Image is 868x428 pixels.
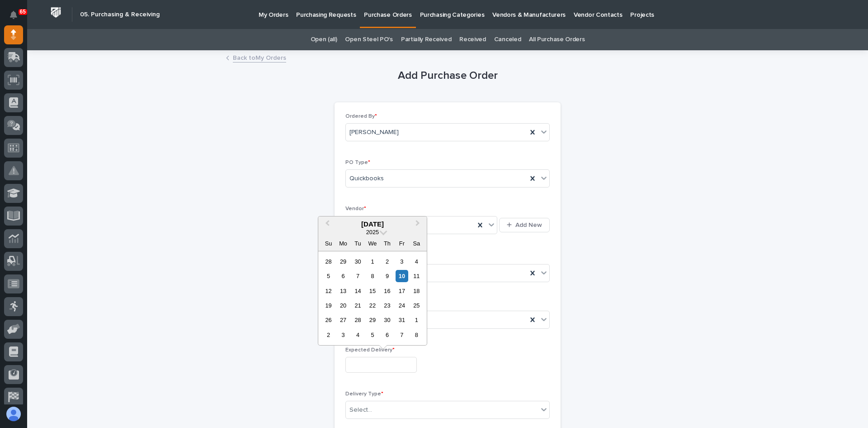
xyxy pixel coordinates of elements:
span: PO Type [345,160,370,165]
div: Choose Saturday, October 18th, 2025 [410,285,423,297]
button: Next Month [411,217,426,232]
div: Choose Sunday, October 26th, 2025 [322,314,335,326]
div: Mo [337,237,349,250]
div: Choose Saturday, October 4th, 2025 [410,255,423,268]
div: Choose Friday, November 7th, 2025 [396,329,408,341]
div: Select... [349,405,372,415]
div: Tu [352,237,364,250]
span: Expected Delivery [345,347,395,353]
div: Choose Monday, September 29th, 2025 [337,255,349,268]
div: Choose Tuesday, November 4th, 2025 [352,329,364,341]
div: Choose Wednesday, October 1st, 2025 [366,255,378,268]
div: Choose Friday, October 31st, 2025 [396,314,408,326]
a: Back toMy Orders [233,52,286,63]
div: Choose Monday, October 6th, 2025 [337,270,349,282]
div: Choose Thursday, October 30th, 2025 [381,314,393,326]
div: Choose Tuesday, October 14th, 2025 [352,285,364,297]
a: Partially Received [401,29,451,50]
div: Choose Thursday, October 2nd, 2025 [381,255,393,268]
span: Quickbooks [349,174,384,183]
span: Vendor [345,206,366,212]
div: Choose Wednesday, November 5th, 2025 [366,329,378,341]
a: Open (all) [311,29,337,50]
div: Choose Wednesday, October 15th, 2025 [366,285,378,297]
div: Choose Friday, October 10th, 2025 [396,270,408,282]
a: Open Steel PO's [345,29,392,50]
div: Choose Monday, October 27th, 2025 [337,314,349,326]
button: Notifications [4,5,23,24]
div: Choose Tuesday, September 30th, 2025 [352,255,364,268]
div: month 2025-10 [321,254,424,342]
div: Choose Saturday, October 25th, 2025 [410,299,423,312]
button: users-avatar [4,404,23,423]
div: Choose Saturday, October 11th, 2025 [410,270,423,282]
div: Choose Sunday, October 19th, 2025 [322,299,335,312]
span: [PERSON_NAME] [349,128,399,137]
div: Su [322,237,335,250]
a: Canceled [494,29,521,50]
span: Delivery Type [345,391,383,397]
div: We [366,237,378,250]
div: Notifications65 [11,11,23,25]
div: Choose Wednesday, October 29th, 2025 [366,314,378,326]
h2: 05. Purchasing & Receiving [80,11,160,19]
div: Sa [410,237,423,250]
div: Choose Thursday, October 9th, 2025 [381,270,393,282]
span: Ordered By [345,114,377,119]
div: Choose Sunday, October 5th, 2025 [322,270,335,282]
div: Choose Thursday, November 6th, 2025 [381,329,393,341]
div: Choose Monday, November 3rd, 2025 [337,329,349,341]
div: Choose Wednesday, October 22nd, 2025 [366,299,378,312]
div: Choose Saturday, November 1st, 2025 [410,314,423,326]
div: Choose Thursday, October 23rd, 2025 [381,299,393,312]
div: [DATE] [318,220,427,228]
div: Th [381,237,393,250]
div: Choose Monday, October 13th, 2025 [337,285,349,297]
div: Choose Saturday, November 8th, 2025 [410,329,423,341]
img: Workspace Logo [47,4,64,21]
div: Choose Friday, October 3rd, 2025 [396,255,408,268]
a: Received [459,29,486,50]
div: Choose Sunday, November 2nd, 2025 [322,329,335,341]
div: Fr [396,237,408,250]
span: 2025 [366,229,379,236]
a: All Purchase Orders [529,29,585,50]
div: Choose Friday, October 17th, 2025 [396,285,408,297]
div: Choose Sunday, October 12th, 2025 [322,285,335,297]
div: Choose Friday, October 24th, 2025 [396,299,408,312]
p: 65 [20,9,26,15]
div: Choose Tuesday, October 28th, 2025 [352,314,364,326]
div: Choose Monday, October 20th, 2025 [337,299,349,312]
div: Choose Tuesday, October 21st, 2025 [352,299,364,312]
h1: Add Purchase Order [335,69,561,82]
span: Add New [515,221,542,229]
div: Choose Tuesday, October 7th, 2025 [352,270,364,282]
div: Choose Sunday, September 28th, 2025 [322,255,335,268]
button: Previous Month [319,217,334,232]
div: Choose Wednesday, October 8th, 2025 [366,270,378,282]
button: Add New [499,218,550,232]
div: Choose Thursday, October 16th, 2025 [381,285,393,297]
